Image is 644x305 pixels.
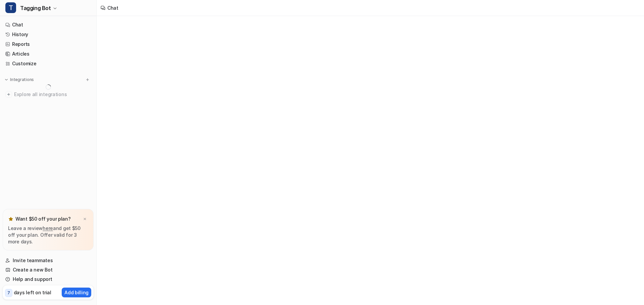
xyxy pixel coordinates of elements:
[14,289,51,296] p: days left on trial
[85,77,90,82] img: menu_add.svg
[20,3,51,13] span: Tagging Bot
[5,2,16,13] span: T
[3,256,94,265] a: Invite teammates
[43,225,53,231] a: here
[4,77,9,82] img: expand menu
[3,76,36,83] button: Integrations
[14,89,91,100] span: Explore all integrations
[3,59,94,68] a: Customize
[8,216,13,222] img: star
[5,91,12,98] img: explore all integrations
[3,49,94,59] a: Articles
[10,77,34,82] p: Integrations
[107,4,118,11] div: Chat
[3,265,94,275] a: Create a new Bot
[7,290,10,296] p: 7
[3,20,94,29] a: Chat
[64,289,89,296] p: Add billing
[15,216,71,222] p: Want $50 off your plan?
[3,90,94,99] a: Explore all integrations
[8,225,88,245] p: Leave a review and get $50 off your plan. Offer valid for 3 more days.
[3,30,94,39] a: History
[3,40,94,49] a: Reports
[3,275,94,284] a: Help and support
[62,288,91,297] button: Add billing
[83,217,87,221] img: x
